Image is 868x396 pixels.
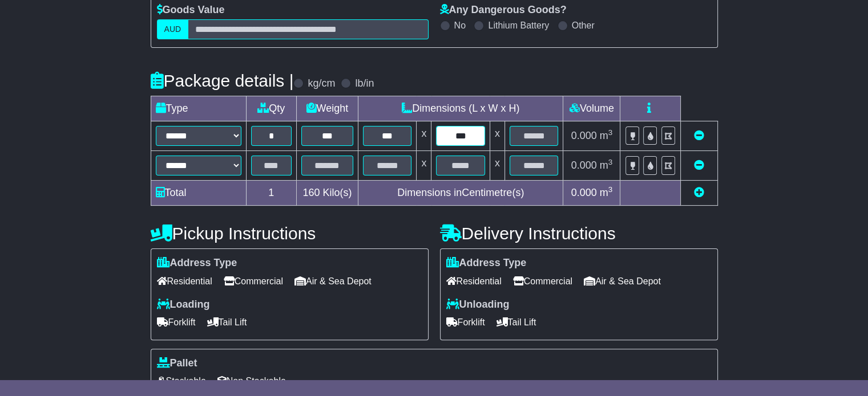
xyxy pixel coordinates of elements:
[151,224,429,243] h4: Pickup Instructions
[496,313,536,331] span: Tail Lift
[571,130,597,141] span: 0.000
[358,96,563,121] td: Dimensions (L x W x H)
[151,71,294,90] h4: Package details |
[246,181,296,206] td: 1
[417,151,431,181] td: x
[157,372,206,390] span: Stackable
[302,187,320,198] span: 160
[446,257,527,270] label: Address Type
[694,160,704,171] a: Remove this item
[446,299,510,311] label: Unloading
[572,20,595,31] label: Other
[608,185,613,194] sup: 3
[490,121,504,151] td: x
[224,272,283,290] span: Commercial
[157,19,189,39] label: AUD
[488,20,549,31] label: Lithium Battery
[446,313,485,331] span: Forklift
[296,96,358,121] td: Weight
[246,96,296,121] td: Qty
[358,181,563,206] td: Dimensions in Centimetre(s)
[417,121,431,151] td: x
[571,187,597,198] span: 0.000
[608,128,613,137] sup: 3
[584,272,661,290] span: Air & Sea Depot
[157,299,210,311] label: Loading
[600,130,613,141] span: m
[217,372,286,390] span: Non Stackable
[694,130,704,141] a: Remove this item
[157,313,196,331] span: Forklift
[157,257,237,270] label: Address Type
[513,272,572,290] span: Commercial
[490,151,504,181] td: x
[157,4,225,17] label: Goods Value
[296,181,358,206] td: Kilo(s)
[207,313,247,331] span: Tail Lift
[600,160,613,171] span: m
[440,4,567,17] label: Any Dangerous Goods?
[563,96,620,121] td: Volume
[600,187,613,198] span: m
[446,272,502,290] span: Residential
[157,272,212,290] span: Residential
[571,160,597,171] span: 0.000
[308,77,335,90] label: kg/cm
[151,181,246,206] td: Total
[355,77,374,90] label: lb/in
[294,272,372,290] span: Air & Sea Depot
[157,357,197,370] label: Pallet
[454,20,466,31] label: No
[440,224,718,243] h4: Delivery Instructions
[151,96,246,121] td: Type
[608,158,613,166] sup: 3
[694,187,704,198] a: Add new item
